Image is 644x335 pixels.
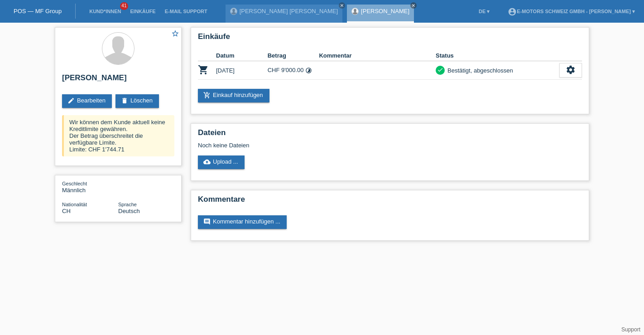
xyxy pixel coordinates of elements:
th: Kommentar [319,50,436,61]
a: editBearbeiten [62,94,112,108]
i: cloud_upload [203,158,211,165]
i: delete [121,97,128,104]
h2: Einkäufe [198,32,582,46]
a: [PERSON_NAME] [361,8,409,15]
i: 24 Raten [305,67,312,74]
a: account_circleE-Motors Schweiz GmbH - [PERSON_NAME] ▾ [503,9,639,14]
div: Noch keine Dateien [198,142,475,149]
span: Geschlecht [62,181,87,186]
i: POSP00023713 [198,64,209,75]
td: [DATE] [216,61,268,80]
i: settings [566,65,576,75]
a: DE ▾ [474,9,494,14]
i: edit [67,97,75,104]
th: Datum [216,50,268,61]
td: CHF 9'000.00 [268,61,319,80]
i: close [411,3,416,8]
a: [PERSON_NAME] [PERSON_NAME] [240,8,338,15]
a: commentKommentar hinzufügen ... [198,215,287,229]
a: close [410,2,417,9]
i: check [437,67,443,73]
a: E-Mail Support [160,9,212,14]
a: POS — MF Group [14,8,62,15]
a: deleteLöschen [115,94,159,108]
span: 41 [120,2,128,10]
span: Deutsch [118,208,140,214]
div: Männlich [62,180,118,194]
h2: Kommentare [198,195,582,209]
a: Support [621,326,640,333]
i: comment [203,218,211,225]
div: Wir können dem Kunde aktuell keine Kreditlimite gewähren. Der Betrag überschreitet die verfügbare... [62,115,174,156]
a: cloud_uploadUpload ... [198,155,245,169]
i: add_shopping_cart [203,92,211,99]
a: Kund*innen [85,9,125,14]
h2: [PERSON_NAME] [62,73,174,87]
h2: Dateien [198,128,582,142]
span: Schweiz [62,208,71,214]
i: star_border [171,29,179,38]
div: Bestätigt, abgeschlossen [445,66,513,75]
span: Sprache [118,202,137,207]
th: Status [436,50,559,61]
a: add_shopping_cartEinkauf hinzufügen [198,89,269,102]
i: account_circle [508,7,517,16]
th: Betrag [268,50,319,61]
a: close [339,2,345,9]
a: Einkäufe [125,9,160,14]
span: Nationalität [62,202,87,207]
i: close [340,3,344,8]
a: star_border [171,29,179,39]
